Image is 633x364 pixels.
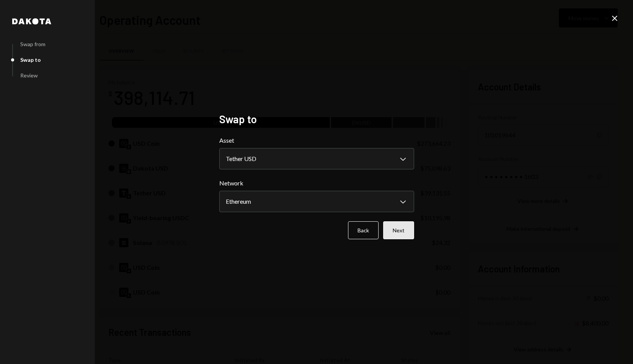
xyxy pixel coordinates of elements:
[20,41,45,47] div: Swap from
[219,112,414,127] h2: Swap to
[20,72,38,79] div: Review
[219,148,414,169] button: Asset
[219,179,414,188] label: Network
[383,221,414,239] button: Next
[20,56,41,63] div: Swap to
[219,191,414,212] button: Network
[348,221,379,239] button: Back
[219,136,414,145] label: Asset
